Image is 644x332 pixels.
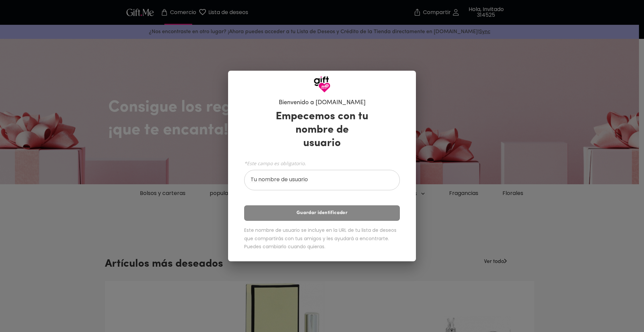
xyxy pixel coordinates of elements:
font: Este nombre de usuario se incluye en la URL de tu lista de deseos que compartirás con tus amigos ... [244,227,396,250]
input: Tu nombre de usuario [244,172,392,190]
font: Bienvenido a [DOMAIN_NAME] [279,100,366,106]
font: *Este campo es obligatorio. [244,160,306,167]
img: Logotipo de GiftMe [314,76,330,93]
font: Empecemos con tu nombre de usuario [276,111,368,149]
